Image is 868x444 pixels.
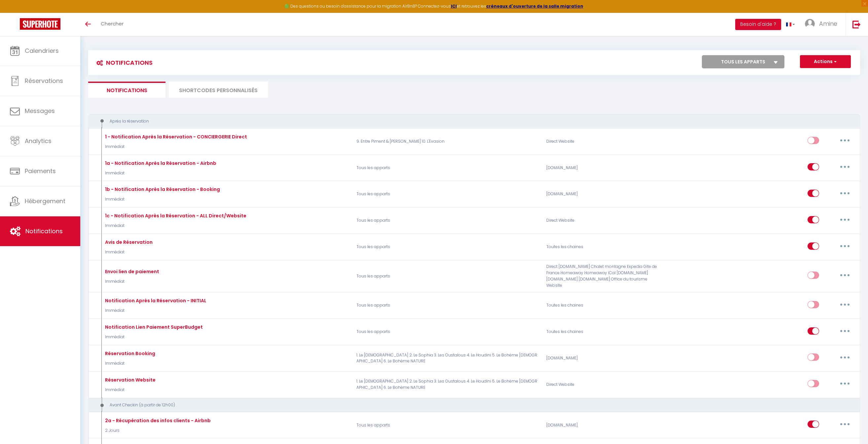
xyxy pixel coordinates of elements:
[103,212,246,219] div: 1c - Notification Après la Réservation - ALL Direct/Website
[103,308,206,314] p: Immédiat
[103,376,156,384] div: Réservation Website
[103,278,159,285] p: Immédiat
[101,20,124,27] span: Chercher
[103,160,216,167] div: 1a - Notification Après la Réservation - Airbnb
[542,375,669,394] div: Direct Website
[352,322,542,342] p: Tous les apparts
[542,322,669,342] div: Toutes les chaines
[542,211,669,230] div: Direct Website
[103,417,211,424] div: 2a - Récupération des infos clients - Airbnb
[103,323,203,331] div: Notification Lien Paiement SuperBudget
[542,185,669,204] div: [DOMAIN_NAME]
[96,13,128,36] a: Chercher
[352,238,542,257] p: Tous les apparts
[103,387,156,393] p: Immédiat
[103,350,155,357] div: Réservation Booking
[542,132,669,151] div: Direct Website
[542,264,669,288] div: Direct [DOMAIN_NAME] Chalet montagne Expedia Gite de France Homeaway Homeaway iCal [DOMAIN_NAME] ...
[103,186,220,193] div: 1b - Notification Après la Réservation - Booking
[103,133,247,140] div: 1 - Notification Après la Réservation - CONCIERGERIE Direct
[352,296,542,315] p: Tous les apparts
[542,158,669,177] div: [DOMAIN_NAME]
[94,118,839,125] div: Après la réservation
[103,297,206,304] div: Notification Après la Réservation - INITIAL
[542,238,669,257] div: Toutes les chaines
[103,170,216,176] p: Immédiat
[103,239,153,246] div: Avis de Réservation
[94,402,839,408] div: Avant Checkin (à partir de 12h00)
[25,107,55,115] span: Messages
[103,196,220,203] p: Immédiat
[103,427,211,434] p: 2 Jours
[103,223,246,229] p: Immédiat
[800,55,851,68] button: Actions
[819,19,837,28] span: Amine
[25,167,56,175] span: Paiements
[352,185,542,204] p: Tous les apparts
[25,227,63,235] span: Notifications
[352,158,542,177] p: Tous les apparts
[25,137,52,145] span: Analytics
[352,349,542,368] p: 1. Le [DEMOGRAPHIC_DATA] 2. Le Sophia 3. Les Oustalous 4. Le Houdini 5. Le Bohème [DEMOGRAPHIC_DA...
[25,197,65,205] span: Hébergement
[103,268,159,275] div: Envoi lien de paiement
[93,55,153,70] h3: Notifications
[88,82,165,98] li: Notifications
[542,296,669,315] div: Toutes les chaines
[486,3,583,9] a: créneaux d'ouverture de la salle migration
[352,264,542,288] p: Tous les apparts
[352,132,542,151] p: 9. Entre Piment & [PERSON_NAME] 10. L'Evasion
[852,20,861,28] img: logout
[542,349,669,368] div: [DOMAIN_NAME]
[103,249,153,255] p: Immédiat
[103,360,155,367] p: Immédiat
[25,77,63,85] span: Réservations
[20,18,60,30] img: Super Booking
[103,144,247,150] p: Immédiat
[451,3,457,9] a: ICI
[25,47,59,55] span: Calendriers
[352,375,542,394] p: 1. Le [DEMOGRAPHIC_DATA] 2. Le Sophia 3. Les Oustalous 4. Le Houdini 5. Le Bohème [DEMOGRAPHIC_DA...
[169,82,268,98] li: SHORTCODES PERSONNALISÉS
[542,416,669,435] div: [DOMAIN_NAME]
[352,416,542,435] p: Tous les apparts
[103,334,203,340] p: Immédiat
[735,19,781,30] button: Besoin d'aide ?
[800,13,846,36] a: ... Amine
[352,211,542,230] p: Tous les apparts
[805,19,815,29] img: ...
